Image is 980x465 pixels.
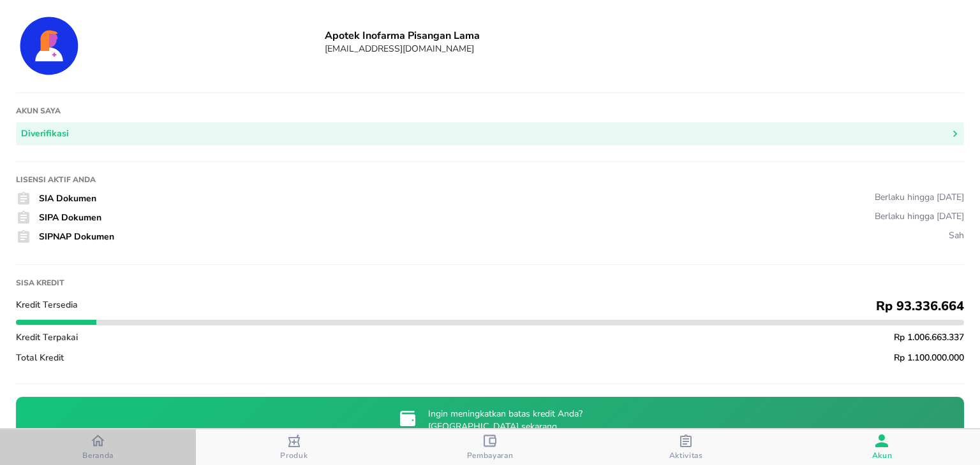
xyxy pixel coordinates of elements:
span: Beranda [82,450,114,461]
span: Pembayaran [467,450,514,461]
div: Diverifikasi [21,126,69,142]
h1: Lisensi Aktif Anda [16,175,964,185]
div: Sah [949,229,964,241]
button: Pembayaran [392,429,588,465]
span: SIPA Dokumen [39,211,101,224]
p: Ingin meningkatkan batas kredit Anda? [GEOGRAPHIC_DATA] sekarang. [428,408,583,433]
img: credit-limit-upgrade-request-icon [397,408,418,429]
span: Kredit Terpakai [16,331,78,343]
button: Diverifikasi [16,122,964,146]
span: Rp 93.336.664 [876,297,964,315]
span: SIA Dokumen [39,192,96,204]
h1: Sisa kredit [16,278,964,288]
span: Total Kredit [16,352,64,364]
span: SIPNAP Dokumen [39,231,114,243]
span: Rp 1.006.663.337 [894,331,964,343]
img: Account Details [16,13,82,79]
span: Produk [280,450,308,461]
h6: Apotek Inofarma Pisangan Lama [325,29,964,43]
h1: Akun saya [16,106,964,116]
div: Berlaku hingga [DATE] [875,210,964,222]
button: Aktivitas [588,429,784,465]
span: Akun [872,450,893,461]
span: Rp 1.100.000.000 [894,352,964,364]
span: Aktivitas [669,450,703,461]
button: Akun [784,429,980,465]
button: Produk [196,429,392,465]
h6: [EMAIL_ADDRESS][DOMAIN_NAME] [325,43,964,55]
span: Kredit Tersedia [16,299,78,311]
div: Berlaku hingga [DATE] [875,191,964,203]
